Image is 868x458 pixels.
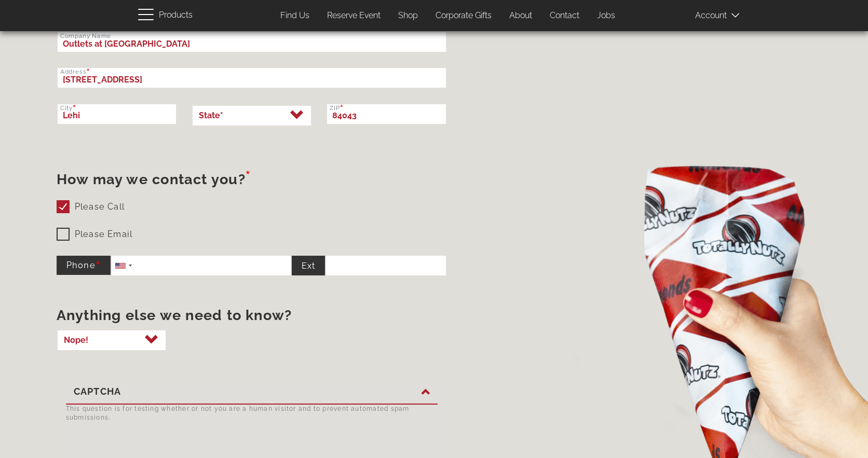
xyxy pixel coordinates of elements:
[292,256,325,275] span: Ext
[111,255,135,276] div: United States: +1
[111,255,292,276] input: +1 201-555-0123
[74,385,430,398] a: CAPTCHA
[159,8,193,23] span: Products
[57,67,447,89] input: Address
[57,103,178,125] input: City
[542,6,587,26] a: Contact
[326,103,447,125] input: ZIP
[501,6,540,26] a: About
[57,171,251,187] span: How may we contact you?
[57,228,133,241] label: Please Email
[589,6,623,26] a: Jobs
[66,405,438,422] p: This question is for testing whether or not you are a human visitor and to prevent automated spam...
[390,6,426,26] a: Shop
[428,6,499,26] a: Corporate Gifts
[57,31,447,53] input: Company Name
[57,200,125,213] label: Please Call
[57,256,111,275] label: Phone
[319,6,388,26] a: Reserve Event
[57,305,447,325] label: Anything else we need to know?
[273,6,317,26] a: Find Us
